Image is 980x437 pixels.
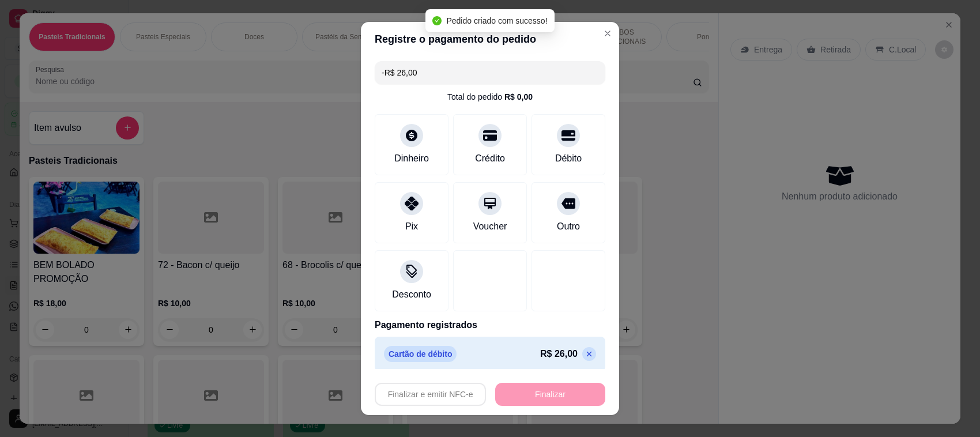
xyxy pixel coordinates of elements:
p: R$ 26,00 [540,347,578,361]
div: Crédito [475,152,505,165]
p: Cartão de débito [384,346,457,362]
div: Desconto [392,288,431,302]
button: Close [598,24,617,43]
div: Total do pedido [447,91,533,103]
header: Registre o pagamento do pedido [361,22,619,56]
div: Outro [557,220,580,233]
input: Ex.: hambúrguer de cordeiro [382,61,598,84]
div: Dinheiro [394,152,429,165]
div: Voucher [473,220,507,233]
div: R$ 0,00 [504,91,533,103]
span: Pedido criado com sucesso! [446,16,547,25]
p: Pagamento registrados [375,318,605,332]
span: check-circle [432,16,442,25]
div: Pix [405,220,418,233]
div: Débito [555,152,582,165]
